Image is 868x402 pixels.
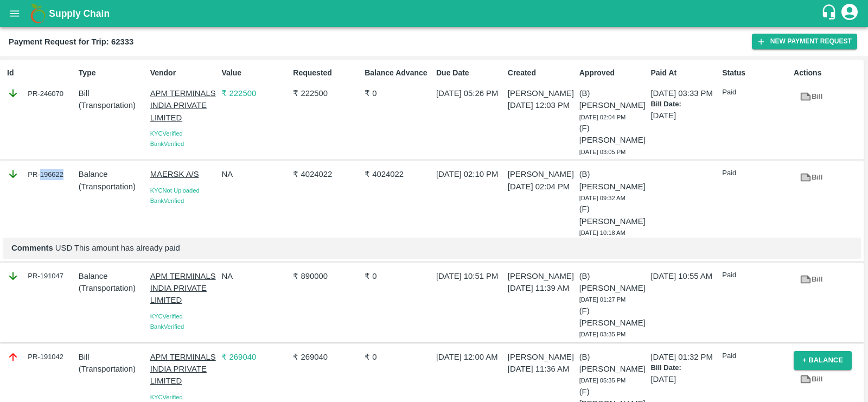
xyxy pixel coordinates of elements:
[150,313,183,320] span: KYC Verified
[650,270,718,282] p: [DATE] 10:55 AM
[150,197,184,204] span: Bank Verified
[79,99,146,111] p: ( Transportation )
[79,87,146,99] p: Bill
[579,203,647,227] p: (F) [PERSON_NAME]
[365,351,432,363] p: ₹ 0
[579,87,647,112] p: (B) [PERSON_NAME]
[11,242,852,254] p: USD This amount has already paid
[579,377,626,384] span: [DATE] 05:35 PM
[79,351,146,363] p: Bill
[221,87,289,99] p: ₹ 222500
[508,99,575,111] p: [DATE] 12:03 PM
[150,270,218,307] p: APM TERMINALS INDIA PRIVATE LIMITED
[794,168,828,187] a: Bill
[293,270,360,282] p: ₹ 890000
[150,351,218,387] p: APM TERMINALS INDIA PRIVATE LIMITED
[508,168,575,180] p: [PERSON_NAME]
[579,67,647,79] p: Approved
[579,351,647,375] p: (B) [PERSON_NAME]
[794,270,828,289] a: Bill
[9,37,133,46] b: Payment Request for Trip: 62333
[579,270,647,295] p: (B) [PERSON_NAME]
[150,394,183,400] span: KYC Verified
[150,87,218,124] p: APM TERMINALS INDIA PRIVATE LIMITED
[722,87,789,98] p: Paid
[579,122,647,146] p: (F) [PERSON_NAME]
[293,168,360,180] p: ₹ 4024022
[508,67,575,79] p: Created
[579,195,626,201] span: [DATE] 09:32 AM
[150,168,218,180] p: MAERSK A/S
[7,270,74,282] div: PR-191047
[579,331,626,337] span: [DATE] 03:35 PM
[579,305,647,329] p: (F) [PERSON_NAME]
[365,270,432,282] p: ₹ 0
[79,270,146,282] p: Balance
[508,270,575,282] p: [PERSON_NAME]
[722,351,789,361] p: Paid
[436,67,503,79] p: Due Date
[365,67,432,79] p: Balance Advance
[79,363,146,375] p: ( Transportation )
[722,67,789,79] p: Status
[79,168,146,180] p: Balance
[2,1,27,26] button: open drawer
[221,351,289,363] p: ₹ 269040
[650,99,718,110] p: Bill Date:
[436,87,503,99] p: [DATE] 05:26 PM
[650,351,718,363] p: [DATE] 01:32 PM
[579,149,626,155] span: [DATE] 03:05 PM
[11,244,53,252] b: Comments
[579,114,626,120] span: [DATE] 02:04 PM
[150,67,218,79] p: Vendor
[27,3,49,24] img: logo
[650,363,718,373] p: Bill Date:
[794,351,852,370] button: + balance
[150,323,184,330] span: Bank Verified
[293,351,360,363] p: ₹ 269040
[794,67,861,79] p: Actions
[508,87,575,99] p: [PERSON_NAME]
[436,351,503,363] p: [DATE] 12:00 AM
[650,110,718,122] p: [DATE]
[365,168,432,180] p: ₹ 4024022
[650,373,718,385] p: [DATE]
[722,270,789,280] p: Paid
[508,181,575,193] p: [DATE] 02:04 PM
[508,363,575,375] p: [DATE] 11:36 AM
[821,4,840,23] div: customer-support
[436,168,503,180] p: [DATE] 02:10 PM
[221,168,289,180] p: NA
[794,87,828,106] a: Bill
[293,67,360,79] p: Requested
[293,87,360,99] p: ₹ 222500
[436,270,503,282] p: [DATE] 10:51 PM
[221,67,289,79] p: Value
[49,6,821,21] a: Supply Chain
[579,168,647,193] p: (B) [PERSON_NAME]
[150,141,184,147] span: Bank Verified
[79,181,146,193] p: ( Transportation )
[79,282,146,294] p: ( Transportation )
[722,168,789,178] p: Paid
[7,351,74,363] div: PR-191042
[79,67,146,79] p: Type
[7,87,74,99] div: PR-246070
[794,370,828,389] a: Bill
[150,130,183,137] span: KYC Verified
[752,34,857,49] button: New Payment Request
[150,187,200,194] span: KYC Not Uploaded
[579,229,626,236] span: [DATE] 10:18 AM
[365,87,432,99] p: ₹ 0
[508,282,575,294] p: [DATE] 11:39 AM
[7,168,74,180] div: PR-196622
[221,270,289,282] p: NA
[840,2,859,25] div: account of current user
[508,351,575,363] p: [PERSON_NAME]
[650,87,718,99] p: [DATE] 03:33 PM
[49,8,110,19] b: Supply Chain
[650,67,718,79] p: Paid At
[7,67,74,79] p: Id
[579,296,626,303] span: [DATE] 01:27 PM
